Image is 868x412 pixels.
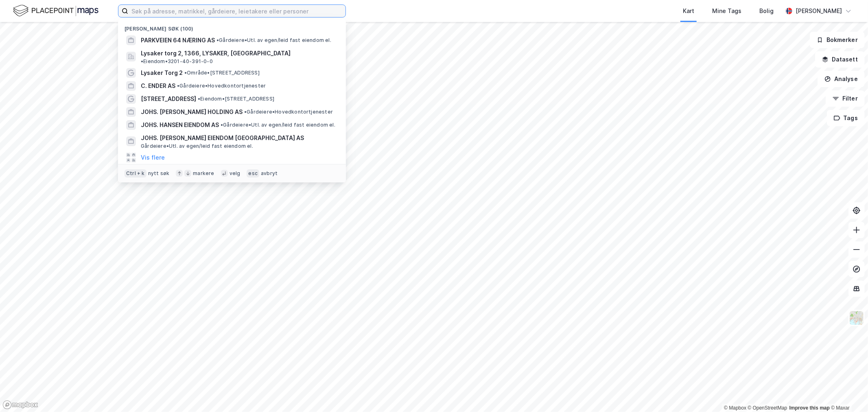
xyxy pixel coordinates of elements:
span: • [244,109,247,115]
div: esc [247,169,259,178]
img: Z [849,310,864,326]
span: JOHS. [PERSON_NAME] EIENDOM [GEOGRAPHIC_DATA] AS [141,133,336,143]
span: Område • [STREET_ADDRESS] [184,70,260,76]
span: Lysaker Torg 2 [141,68,183,78]
span: • [184,70,187,76]
img: logo.f888ab2527a4732fd821a326f86c7f29.svg [13,4,98,18]
div: nytt søk [148,170,170,177]
span: • [141,58,143,64]
div: markere [193,170,214,177]
span: Lysaker torg 2, 1366, LYSAKER, [GEOGRAPHIC_DATA] [141,48,291,58]
span: Gårdeiere • Hovedkontortjenester [177,83,266,89]
span: • [221,122,223,128]
button: Filter [826,90,865,107]
div: Bolig [759,6,774,16]
span: • [216,37,219,43]
div: [PERSON_NAME] [796,6,842,16]
button: Tags [827,110,865,126]
div: Kontrollprogram for chat [827,373,868,412]
a: OpenStreetMap [748,405,787,411]
span: Gårdeiere • Utl. av egen/leid fast eiendom el. [216,37,331,44]
span: Gårdeiere • Hovedkontortjenester [244,109,333,115]
button: Bokmerker [810,32,865,48]
span: JOHS. [PERSON_NAME] HOLDING AS [141,107,243,117]
div: [PERSON_NAME] søk (100) [118,19,346,34]
span: Eiendom • [STREET_ADDRESS] [198,96,274,102]
button: Datasett [815,51,865,68]
div: velg [230,170,241,177]
iframe: Chat Widget [827,373,868,412]
a: Improve this map [789,405,830,411]
span: Gårdeiere • Utl. av egen/leid fast eiendom el. [141,143,253,149]
span: Eiendom • 3201-40-391-0-0 [141,58,213,65]
div: avbryt [261,170,278,177]
span: C. ENDER AS [141,81,175,91]
a: Mapbox [724,405,746,411]
span: Gårdeiere • Utl. av egen/leid fast eiendom el. [221,122,335,128]
input: Søk på adresse, matrikkel, gårdeiere, leietakere eller personer [128,5,345,17]
span: • [177,83,179,89]
div: Ctrl + k [125,169,146,178]
button: Vis flere [141,153,165,162]
div: Kart [683,6,694,16]
div: Mine Tags [712,6,741,16]
span: JOHS. HANSEN EIENDOM AS [141,120,219,130]
span: PARKVEIEN 64 NÆRING AS [141,35,215,45]
a: Mapbox homepage [2,400,38,410]
span: • [198,96,200,102]
button: Analyse [818,71,865,87]
span: [STREET_ADDRESS] [141,94,196,104]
